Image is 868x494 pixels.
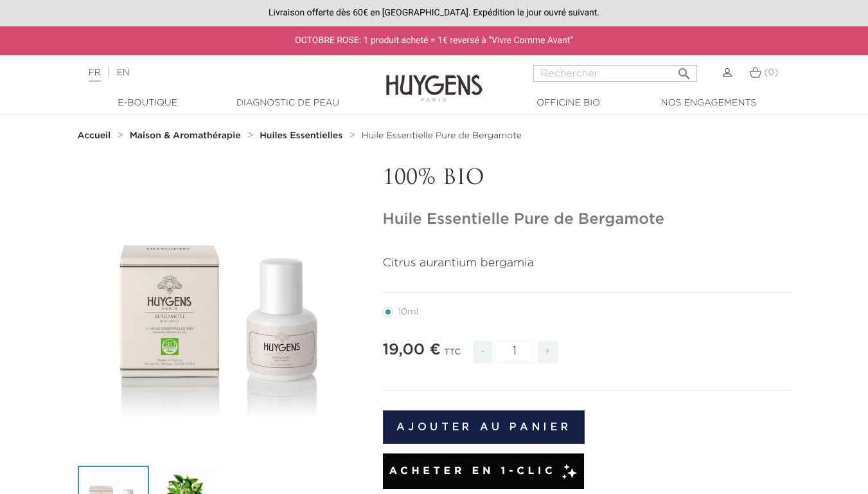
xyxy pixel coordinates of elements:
strong: Accueil [78,131,111,140]
a: Diagnostic de peau [224,96,352,110]
a: EN [116,68,129,77]
img: Huygens [386,54,483,104]
p: Citrus aurantium bergamia [383,255,791,272]
span: Huile Essentielle Pure de Bergamote [362,131,522,140]
button:  [673,61,696,78]
strong: Huiles Essentielles [260,131,342,140]
button: Ajouter au panier [383,410,585,444]
a: Huile Essentielle Pure de Bergamote [362,131,522,141]
input: Rechercher [533,65,697,82]
div: | [82,65,352,80]
a: E-Boutique [84,96,212,110]
input: Quantité [495,340,534,363]
a: FR [89,68,101,82]
div: TTC [444,338,461,373]
strong: Maison & Aromathérapie [130,131,241,140]
span: - [474,341,492,363]
p: 100% BIO [383,167,791,191]
span: (0) [764,68,778,77]
a: Accueil [78,131,114,141]
a: Officine Bio [504,96,633,110]
i:  [677,62,692,78]
span: + [538,341,558,363]
span: 19,00 € [383,342,441,358]
a: Huiles Essentielles [260,131,346,141]
a: Nos engagements [644,96,773,110]
label: 10ml [383,307,434,317]
h1: Huile Essentielle Pure de Bergamote [383,210,791,229]
a: Maison & Aromathérapie [130,131,244,141]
